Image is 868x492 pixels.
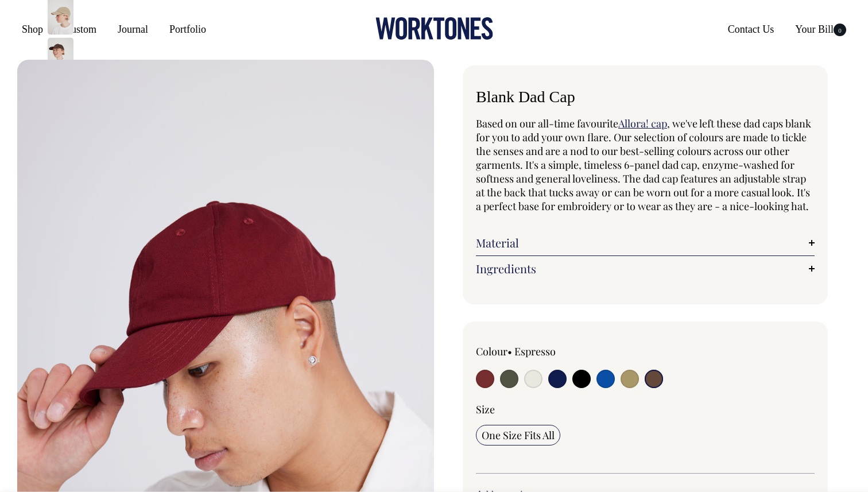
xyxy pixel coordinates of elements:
a: Journal [113,19,153,40]
img: espresso [48,38,73,78]
a: Custom [60,19,101,40]
a: Material [476,236,815,250]
a: Portfolio [165,19,211,40]
a: Shop [17,19,48,40]
span: One Size Fits All [482,428,555,442]
a: Ingredients [476,262,815,276]
input: One Size Fits All [476,425,560,445]
span: 0 [834,24,846,36]
a: Your Bill0 [790,19,851,40]
a: Contact Us [723,19,779,40]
